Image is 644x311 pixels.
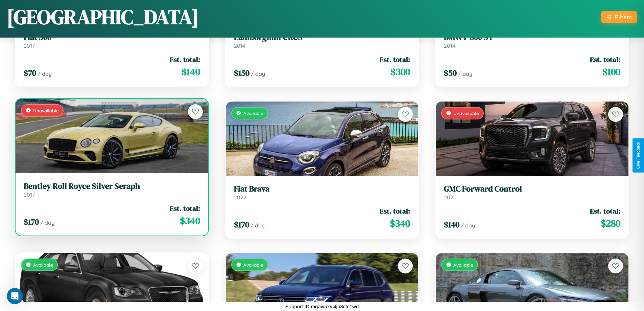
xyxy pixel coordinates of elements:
[444,42,455,49] span: 2014
[444,32,620,42] h3: BMW F 800 ST
[444,32,620,49] a: BMW F 800 ST2014
[590,206,620,216] span: Est. total:
[7,3,199,31] h1: [GEOGRAPHIC_DATA]
[380,206,410,216] span: Est. total:
[390,217,410,230] span: $ 340
[38,70,52,77] span: / day
[234,32,410,42] h3: Lamborghini URUS
[251,70,265,77] span: / day
[24,216,39,227] span: $ 170
[601,217,620,230] span: $ 280
[615,14,632,21] div: Filters
[636,142,641,169] div: Give Feedback
[461,222,475,229] span: / day
[380,54,410,64] span: Est. total:
[182,65,200,79] span: $ 140
[24,191,35,198] span: 2017
[285,302,359,311] p: Support ID: mgaivaxyj4jp3ctc1wd
[24,42,35,49] span: 2017
[590,54,620,64] span: Est. total:
[444,184,620,201] a: GMC Forward Control2020
[170,203,200,213] span: Est. total:
[180,214,200,227] span: $ 340
[24,181,200,198] a: Bentley Roll Royce Silver Seraph2017
[234,194,246,201] span: 2022
[234,67,249,79] span: $ 150
[24,67,36,79] span: $ 70
[444,194,457,201] span: 2020
[444,219,459,230] span: $ 140
[453,262,473,268] span: Available
[251,222,265,229] span: / day
[601,11,637,23] button: Filters
[234,184,410,194] h3: Fiat Brava
[234,184,410,201] a: Fiat Brava2022
[24,32,200,42] h3: Fiat 500
[444,67,457,79] span: $ 50
[170,54,200,64] span: Est. total:
[24,32,200,49] a: Fiat 5002017
[444,184,620,194] h3: GMC Forward Control
[602,65,620,79] span: $ 100
[234,42,245,49] span: 2014
[390,65,410,79] span: $ 300
[234,219,249,230] span: $ 170
[40,219,54,226] span: / day
[234,32,410,49] a: Lamborghini URUS2014
[33,262,53,268] span: Available
[458,70,472,77] span: / day
[33,108,59,113] span: Unavailable
[7,288,23,304] iframe: Intercom live chat
[453,110,479,116] span: Unavailable
[24,181,200,191] h3: Bentley Roll Royce Silver Seraph
[243,262,263,268] span: Available
[243,110,263,116] span: Available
